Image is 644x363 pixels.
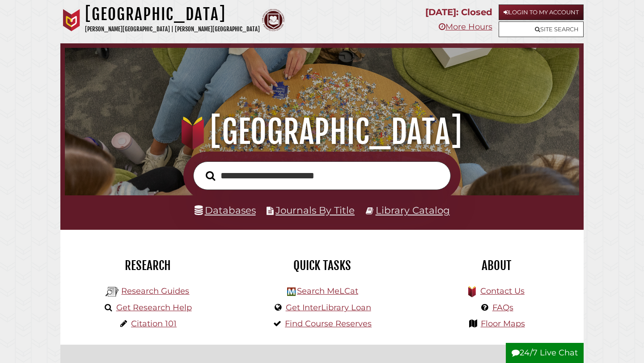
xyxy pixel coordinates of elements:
img: Hekman Library Logo [106,285,119,299]
h2: Quick Tasks [241,258,402,273]
i: Search [206,170,215,181]
a: Library Catalog [376,204,450,216]
a: Search MeLCat [297,286,358,296]
h1: [GEOGRAPHIC_DATA] [75,112,570,152]
img: Calvin Theological Seminary [262,9,284,31]
a: Get InterLibrary Loan [286,303,371,312]
a: FAQs [492,303,513,312]
a: Journals By Title [275,204,355,216]
a: Floor Maps [481,319,525,329]
a: More Hours [439,22,492,32]
p: [DATE]: Closed [425,4,492,20]
a: Databases [195,204,256,216]
a: Get Research Help [116,303,192,312]
p: [PERSON_NAME][GEOGRAPHIC_DATA] | [PERSON_NAME][GEOGRAPHIC_DATA] [85,24,260,34]
img: Hekman Library Logo [287,287,296,296]
a: Site Search [499,21,584,37]
h2: About [416,258,577,273]
a: Login to My Account [499,4,584,20]
a: Find Course Reserves [285,319,372,329]
button: Search [201,169,220,183]
h1: [GEOGRAPHIC_DATA] [85,4,260,24]
img: Calvin University [60,9,83,31]
a: Contact Us [480,286,525,296]
h2: Research [67,258,228,273]
a: Citation 101 [131,319,177,329]
a: Research Guides [121,286,189,296]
